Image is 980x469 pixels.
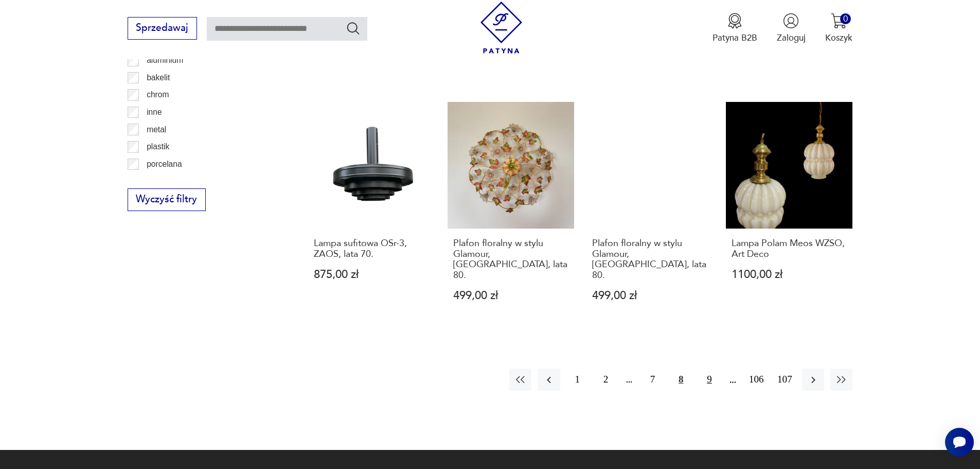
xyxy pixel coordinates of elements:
[128,188,206,211] button: Wyczyść filtry
[586,102,714,325] a: Plafon floralny w stylu Glamour, Niemcy, lata 80.Plafon floralny w stylu Glamour, [GEOGRAPHIC_DAT...
[945,428,974,457] iframe: Smartsupp widget button
[777,32,806,44] p: Zaloguj
[825,32,852,44] p: Koszyk
[592,238,708,281] h3: Plafon floralny w stylu Glamour, [GEOGRAPHIC_DATA], lata 80.
[147,175,172,188] p: porcelit
[147,71,170,84] p: bakelit
[147,88,169,101] p: chrom
[128,17,197,40] button: Sprzedawaj
[128,25,197,33] a: Sprzedawaj
[147,106,162,119] p: inne
[825,13,852,44] button: 0Koszyk
[745,369,768,391] button: 106
[726,102,853,325] a: Lampa Polam Meos WZSO, Art DecoLampa Polam Meos WZSO, Art Deco1100,00 zł
[448,102,575,325] a: Plafon floralny w stylu Glamour, Niemcy, lata 80.Plafon floralny w stylu Glamour, [GEOGRAPHIC_DAT...
[147,54,183,67] p: aluminium
[712,13,757,44] a: Ikona medaluPatyna B2B
[783,13,799,29] img: Ikonka użytkownika
[777,13,806,44] button: Zaloguj
[831,13,847,29] img: Ikona koszyka
[595,369,617,391] button: 2
[670,369,692,391] button: 8
[308,102,435,325] a: Lampa sufitowa OSr-3, ZAOS, lata 70.Lampa sufitowa OSr-3, ZAOS, lata 70.875,00 zł
[147,123,166,136] p: metal
[453,238,569,281] h3: Plafon floralny w stylu Glamour, [GEOGRAPHIC_DATA], lata 80.
[712,13,757,44] button: Patyna B2B
[147,158,182,171] p: porcelana
[840,13,851,24] div: 0
[698,369,720,391] button: 9
[346,21,361,36] button: Szukaj
[314,238,430,259] h3: Lampa sufitowa OSr-3, ZAOS, lata 70.
[732,238,847,259] h3: Lampa Polam Meos WZSO, Art Deco
[314,269,430,280] p: 875,00 zł
[453,290,569,301] p: 499,00 zł
[774,369,796,391] button: 107
[566,369,589,391] button: 1
[147,140,169,153] p: plastik
[712,32,757,44] p: Patyna B2B
[732,269,847,280] p: 1100,00 zł
[642,369,664,391] button: 7
[475,2,527,54] img: Patyna - sklep z meblami i dekoracjami vintage
[592,290,708,301] p: 499,00 zł
[727,13,743,29] img: Ikona medalu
